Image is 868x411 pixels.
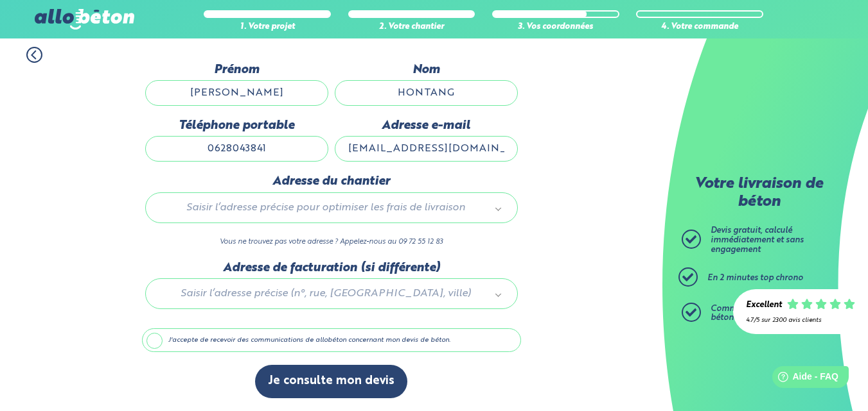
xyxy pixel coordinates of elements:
[335,119,518,133] label: Adresse e-mail
[145,236,518,248] p: Vous ne trouvez pas votre adresse ? Appelez-nous au 09 72 55 12 83
[35,9,134,29] img: allobéton
[335,63,518,77] label: Nom
[145,119,328,133] label: Téléphone portable
[636,22,763,32] div: 4. Votre commande
[255,365,407,398] button: Je consulte mon devis
[159,199,504,216] a: Saisir l’adresse précise pour optimiser les frais de livraison
[142,328,521,353] label: J'accepte de recevoir des communications de allobéton concernant mon devis de béton.
[348,22,475,32] div: 2. Votre chantier
[145,80,328,106] input: Quel est votre prénom ?
[754,361,854,397] iframe: Help widget launcher
[204,22,331,32] div: 1. Votre projet
[335,80,518,106] input: Quel est votre nom de famille ?
[145,174,518,189] label: Adresse du chantier
[145,63,328,77] label: Prénom
[492,22,619,32] div: 3. Vos coordonnées
[335,136,518,162] input: ex : contact@allobeton.fr
[164,199,488,216] span: Saisir l’adresse précise pour optimiser les frais de livraison
[145,136,328,162] input: ex : 0642930817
